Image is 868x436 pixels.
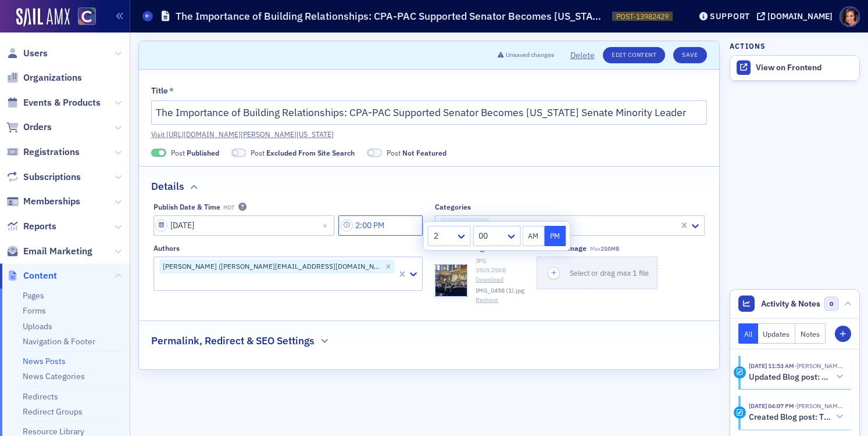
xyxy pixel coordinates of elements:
button: Remove [476,296,498,305]
button: [DOMAIN_NAME] [757,12,837,20]
a: Redirects [23,391,58,402]
h5: Updated Blog post: The Importance of Building Relationships: CPA-PAC Supported Senator Becomes [U... [749,372,832,383]
a: Uploads [23,321,52,331]
a: Download [476,275,524,284]
span: Profile [840,6,860,27]
span: 250MB [601,245,619,253]
h2: Permalink, Redirect & SEO Settings [151,333,315,348]
time: 8/15/2025 11:53 AM [749,362,794,370]
div: Advocacy [441,218,476,232]
div: [DOMAIN_NAME] [767,11,833,21]
h2: Details [151,179,184,194]
a: Navigation & Footer [23,336,95,347]
input: 00:00 AM [338,215,423,236]
div: Publish Date & Time [153,203,220,211]
a: Subscriptions [6,171,81,183]
span: Events & Products [23,96,101,109]
span: Email Marketing [23,245,92,258]
div: Categories [435,203,471,211]
h1: The Importance of Building Relationships: CPA-PAC Supported Senator Becomes [US_STATE] Senate Min... [176,9,606,23]
a: Edit Content [603,47,665,63]
div: Support [710,11,750,21]
div: 3505.25 KB [476,266,524,275]
span: Select or drag max 1 file [570,268,649,278]
span: Max [590,245,619,253]
img: SailAMX [78,8,96,26]
span: Registrations [23,146,80,158]
a: Reports [6,220,56,233]
a: Email Marketing [6,245,92,258]
span: Post [387,147,446,158]
span: Memberships [23,195,80,208]
div: [PERSON_NAME] ([PERSON_NAME][EMAIL_ADDRESS][DOMAIN_NAME]) [159,260,383,273]
span: Not Featured [402,148,446,157]
div: Authors [153,244,180,253]
button: Updates [758,323,796,344]
div: Remove Alicia Gelinas (alicia@cocpa.org) [382,260,395,273]
span: Post [171,147,219,158]
div: Activity [734,366,746,379]
a: Forms [23,305,46,316]
a: Content [6,269,57,282]
span: Published [187,148,219,157]
button: Select or drag max 1 file [537,257,658,289]
span: Users [23,47,48,60]
div: Remove Advocacy [476,218,489,232]
span: Not Featured [367,149,382,157]
span: Katie Foo [794,402,843,410]
span: Excluded From Site Search [266,148,355,157]
a: View on Frontend [730,56,859,80]
span: Orders [23,121,52,134]
time: 7/29/2025 04:07 PM [749,402,794,410]
a: News Posts [23,356,66,366]
div: Title [151,86,168,96]
a: Redirect Groups [23,406,83,417]
a: Pages [23,290,44,301]
h4: Actions [730,41,766,51]
img: SailAMX [16,8,70,27]
a: Orders [6,121,52,134]
button: Notes [795,323,826,344]
span: Excluded From Site Search [231,149,247,157]
button: Created Blog post: The Importance of Building Relationships: CPA-PAC Supported Senator [PERSON_NA... [749,411,843,423]
button: Updated Blog post: The Importance of Building Relationships: CPA-PAC Supported Senator Becomes [U... [749,371,843,383]
abbr: This field is required [169,86,174,96]
div: JPG [476,257,524,266]
span: MDT [223,204,234,211]
a: Visit [URL][DOMAIN_NAME][PERSON_NAME][US_STATE] [151,129,707,139]
a: Registrations [6,146,80,158]
span: IMG_0458 (1).jpg [476,286,524,296]
a: Events & Products [6,96,101,109]
span: Subscriptions [23,171,81,183]
span: Post [251,147,355,158]
span: Organizations [23,71,82,84]
span: POST-13982429 [616,12,669,21]
span: Alicia Gelinas [794,362,843,370]
span: Published [151,149,166,157]
button: Delete [570,49,595,62]
h5: Created Blog post: The Importance of Building Relationships: CPA-PAC Supported Senator [PERSON_NA... [749,412,832,423]
span: 0 [824,297,839,311]
div: View on Frontend [756,63,853,73]
button: All [738,323,758,344]
span: Unsaved changes [506,51,554,60]
span: Activity & Notes [761,298,820,310]
a: Memberships [6,195,80,208]
button: Close [319,215,334,236]
a: News Categories [23,371,85,381]
a: View Homepage [70,8,96,27]
a: Users [6,47,48,60]
button: PM [544,226,566,246]
input: MM/DD/YYYY [153,215,335,236]
span: Content [23,269,57,282]
button: Save [673,47,706,63]
button: AM [523,226,545,246]
span: Reports [23,220,56,233]
div: Activity [734,406,746,419]
a: Organizations [6,71,82,84]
